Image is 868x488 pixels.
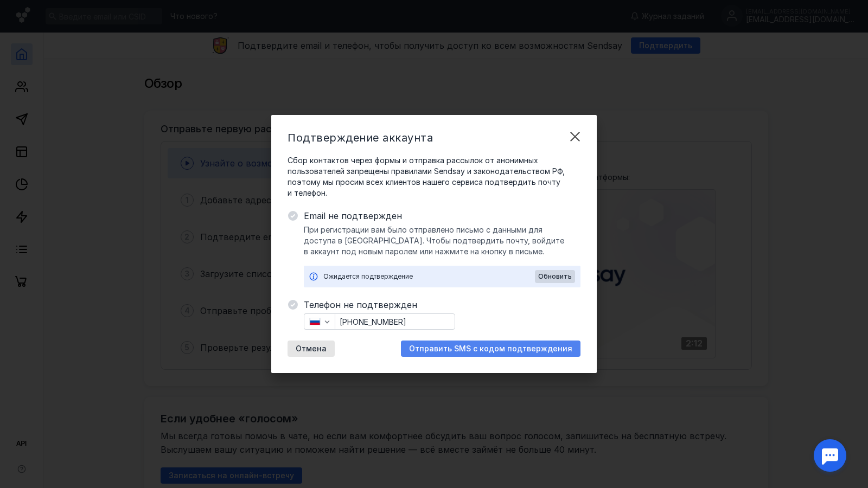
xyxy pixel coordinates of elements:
[535,270,575,283] button: Обновить
[409,344,572,354] span: Отправить SMS с кодом подтверждения
[288,131,433,144] span: Подтверждение аккаунта
[323,271,535,282] div: Ожидается подтверждение
[288,155,580,198] span: Сбор контактов через формы и отправка рассылок от анонимных пользователей запрещены правилами Sen...
[401,341,580,357] button: Отправить SMS с кодом подтверждения
[538,273,572,280] span: Обновить
[304,209,580,222] span: Email не подтвержден
[304,224,580,257] span: При регистрации вам было отправлено письмо с данными для доступа в [GEOGRAPHIC_DATA]. Чтобы подтв...
[288,341,335,357] button: Отмена
[296,344,327,354] span: Отмена
[304,298,580,311] span: Телефон не подтвержден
